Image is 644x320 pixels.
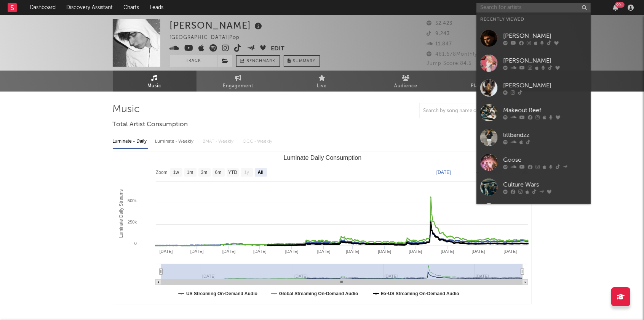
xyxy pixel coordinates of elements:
div: littbandzz [503,130,587,140]
div: [PERSON_NAME] [170,19,264,32]
div: Culture Wars [503,180,587,189]
text: [DATE] [346,249,359,254]
text: Global Streaming On-Demand Audio [279,291,358,296]
button: Edit [271,44,284,54]
text: YTD [228,170,237,175]
a: Makeout Reef [476,100,591,125]
div: Recently Viewed [480,15,587,24]
a: [PERSON_NAME] [476,76,591,100]
text: [DATE] [436,170,451,175]
span: Audience [394,82,417,91]
text: [DATE] [441,249,454,254]
text: [DATE] [190,249,203,254]
div: [PERSON_NAME] [503,31,587,40]
span: Engagement [223,82,254,91]
div: Luminate - Weekly [155,135,195,148]
text: 1m [187,170,193,175]
text: Luminate Daily Streams [118,189,123,238]
div: Makeout Reef [503,106,587,115]
text: 250k [128,220,137,224]
div: [PERSON_NAME] [503,81,587,90]
text: [DATE] [222,249,235,254]
a: Benchmark [236,55,280,67]
text: Zoom [156,170,168,175]
button: Summary [284,55,320,67]
text: Luminate Daily Consumption [283,154,361,161]
span: Live [317,82,327,91]
span: Playlists/Charts [471,82,508,91]
text: [DATE] [317,249,330,254]
div: [PERSON_NAME] [503,56,587,65]
div: Luminate - Daily [113,135,148,148]
a: [PERSON_NAME] [476,51,591,76]
text: All [257,170,263,175]
text: US Streaming On-Demand Audio [186,291,257,296]
text: [DATE] [503,249,517,254]
text: Ex-US Streaming On-Demand Audio [381,291,459,296]
a: [PERSON_NAME] [476,26,591,51]
div: 99 + [615,2,625,8]
input: Search by song name or URL [420,108,500,114]
text: [DATE] [285,249,298,254]
a: littbandzz [476,125,591,150]
a: Culture Wars [476,175,591,199]
text: 3m [201,170,207,175]
a: Music [113,71,197,92]
text: [DATE] [409,249,422,254]
button: 99+ [613,5,618,11]
text: [DATE] [253,249,267,254]
svg: Luminate Daily Consumption [113,151,532,304]
a: Goose [476,150,591,175]
span: 9,243 [427,31,450,36]
span: Jump Score: 84.5 [427,61,472,66]
a: Audience [364,71,448,92]
a: Engagement [197,71,280,92]
text: 6m [215,170,221,175]
text: [DATE] [471,249,485,254]
a: Playlists/Charts [448,71,532,92]
text: 1y [244,170,249,175]
span: Summary [293,59,316,63]
div: [GEOGRAPHIC_DATA] | Pop [170,33,249,42]
span: Music [147,82,161,91]
text: 0 [134,241,136,246]
text: [DATE] [159,249,173,254]
a: Live [280,71,364,92]
input: Search for artists [476,3,591,13]
span: 52,423 [427,21,453,26]
text: 500k [128,198,137,203]
span: Benchmark [247,57,276,66]
text: 1w [173,170,179,175]
button: Track [170,55,217,67]
span: Total Artist Consumption [113,120,188,129]
div: Goose [503,155,587,164]
span: 481,678 Monthly Listeners [427,52,503,57]
span: 11,847 [427,42,452,47]
text: [DATE] [378,249,391,254]
text: → [475,170,480,175]
a: Paledusk [476,199,591,224]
